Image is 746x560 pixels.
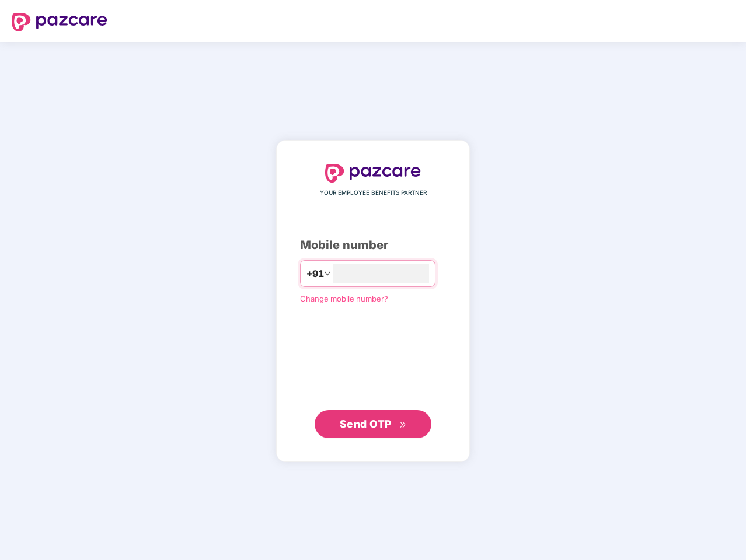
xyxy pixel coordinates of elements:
[315,410,431,438] button: Send OTPdouble-right
[324,270,331,277] span: down
[325,164,421,183] img: logo
[306,267,324,281] span: +91
[300,236,446,254] div: Mobile number
[340,418,392,430] span: Send OTP
[320,188,427,198] span: YOUR EMPLOYEE BENEFITS PARTNER
[399,421,407,429] span: double-right
[12,13,107,32] img: logo
[300,294,388,303] a: Change mobile number?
